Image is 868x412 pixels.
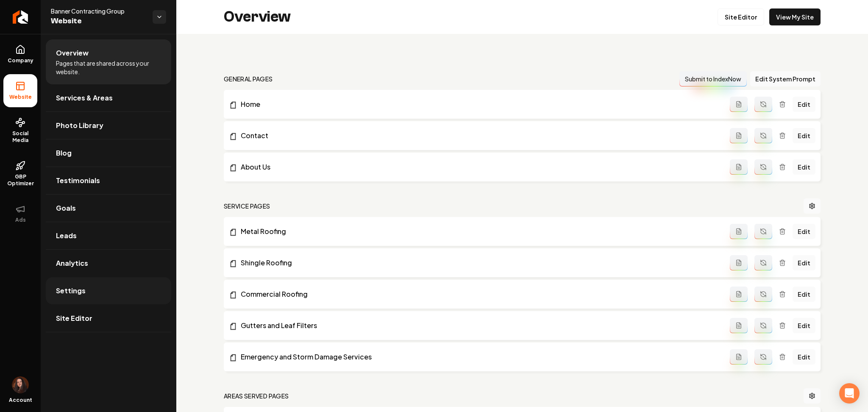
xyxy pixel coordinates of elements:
a: About Us [229,162,730,172]
span: Analytics [56,258,88,268]
span: Leads [56,231,77,241]
button: Add admin page prompt [730,224,748,239]
a: Metal Roofing [229,226,730,237]
a: Leads [46,222,171,249]
h2: Overview [224,8,291,25]
a: Company [3,38,37,71]
a: Blog [46,139,171,167]
span: GBP Optimizer [3,173,37,187]
button: Add admin page prompt [730,255,748,270]
span: Banner Contracting Group [51,7,146,15]
button: Open user button [12,376,29,393]
a: Contact [229,131,730,141]
h2: general pages [224,75,273,83]
button: Add admin page prompt [730,128,748,143]
a: Commercial Roofing [229,289,730,299]
a: Emergency and Storm Damage Services [229,352,730,362]
span: Company [4,57,37,64]
button: Edit System Prompt [750,71,821,86]
a: Photo Library [46,112,171,139]
span: Social Media [3,130,37,144]
span: Settings [56,286,86,296]
a: Gutters and Leaf Filters [229,320,730,331]
span: Pages that are shared across your website. [56,59,161,76]
a: Settings [46,277,171,304]
a: Edit [793,97,815,112]
a: Edit [793,349,815,365]
span: Goals [56,203,76,213]
button: Add admin page prompt [730,97,748,112]
a: Edit [793,318,815,333]
span: Testimonials [56,175,100,186]
a: Edit [793,255,815,270]
a: Goals [46,195,171,222]
a: Edit [793,128,815,143]
span: Account [9,397,32,404]
a: Shingle Roofing [229,258,730,268]
span: Services & Areas [56,93,113,103]
img: Rebolt Logo [13,10,28,24]
a: Edit [793,224,815,239]
span: Photo Library [56,120,103,131]
a: View My Site [769,8,821,25]
div: Abrir Intercom Messenger [839,383,860,404]
a: Edit [793,287,815,302]
button: Add admin page prompt [730,349,748,365]
h2: Service Pages [224,202,270,210]
span: Overview [56,48,89,58]
span: Site Editor [56,313,92,323]
button: Add admin page prompt [730,287,748,302]
button: Add admin page prompt [730,159,748,175]
h2: Areas Served Pages [224,392,289,400]
img: Delfina Cavallaro [12,376,29,393]
button: Ads [3,197,37,230]
span: Website [51,15,146,27]
a: Site Editor [718,8,764,25]
span: Blog [56,148,72,158]
a: Edit [793,159,815,175]
button: Add admin page prompt [730,318,748,333]
a: Home [229,99,730,109]
a: Testimonials [46,167,171,194]
a: Site Editor [46,305,171,332]
a: Analytics [46,250,171,277]
a: GBP Optimizer [3,154,37,194]
a: Services & Areas [46,84,171,111]
a: Social Media [3,111,37,150]
button: Submit to IndexNow [679,71,747,86]
span: Ads [12,217,29,223]
span: Website [6,94,35,100]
